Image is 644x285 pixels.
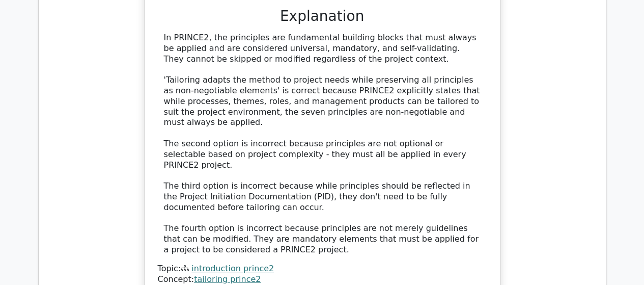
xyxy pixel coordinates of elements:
[158,264,487,274] div: Topic:
[164,33,481,255] div: In PRINCE2, the principles are fundamental building blocks that must always be applied and are co...
[158,274,487,285] div: Concept:
[164,8,481,25] h3: Explanation
[191,264,274,273] a: introduction prince2
[194,274,261,284] a: tailoring prince2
